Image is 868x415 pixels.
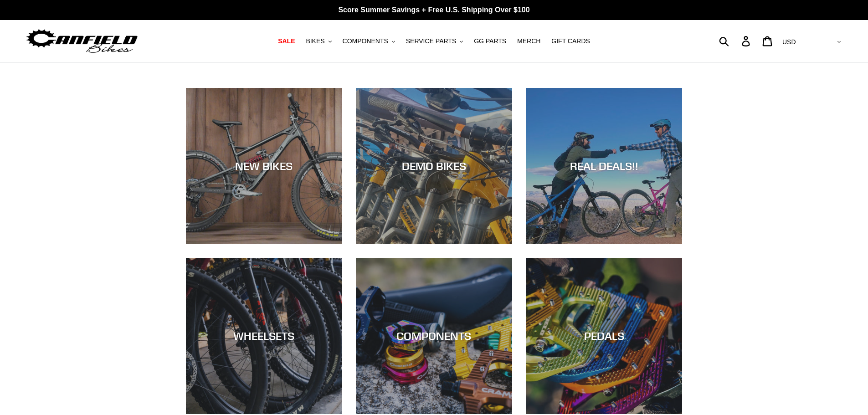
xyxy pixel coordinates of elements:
[469,35,511,47] a: GG PARTS
[25,27,139,56] img: Canfield Bikes
[401,35,467,47] button: SERVICE PARTS
[356,159,512,173] div: DEMO BIKES
[306,37,324,45] span: BIKES
[301,35,336,47] button: BIKES
[517,37,540,45] span: MERCH
[724,31,747,51] input: Search
[278,37,295,45] span: SALE
[273,35,299,47] a: SALE
[186,329,342,343] div: WHEELSETS
[526,88,682,244] a: REAL DEALS!!
[356,329,512,343] div: COMPONENTS
[526,329,682,343] div: PEDALS
[547,35,595,47] a: GIFT CARDS
[338,35,400,47] button: COMPONENTS
[526,159,682,173] div: REAL DEALS!!
[406,37,456,45] span: SERVICE PARTS
[186,88,342,244] a: NEW BIKES
[551,37,590,45] span: GIFT CARDS
[356,88,512,244] a: DEMO BIKES
[343,37,388,45] span: COMPONENTS
[186,258,342,414] a: WHEELSETS
[513,35,545,47] a: MERCH
[356,258,512,414] a: COMPONENTS
[526,258,682,414] a: PEDALS
[186,159,342,173] div: NEW BIKES
[474,37,506,45] span: GG PARTS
